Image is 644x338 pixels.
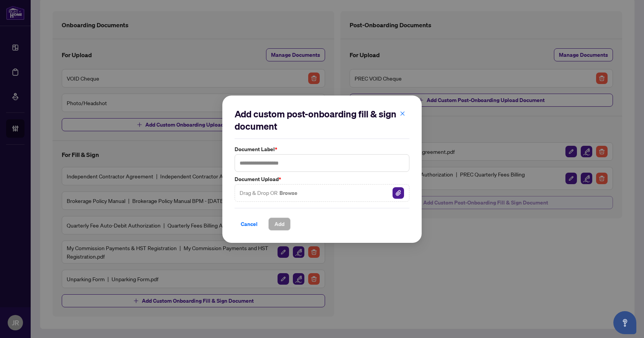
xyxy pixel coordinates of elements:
button: Browse [279,188,298,198]
label: Document Label [235,145,409,153]
span: Drag & Drop OR BrowseFile Attachement [235,184,409,201]
label: Document Upload [235,175,409,183]
button: Open asap [613,311,636,334]
button: Cancel [235,217,264,230]
img: File Attachement [393,187,404,198]
button: Add [268,217,291,230]
span: Cancel [241,218,258,230]
span: close [400,110,405,116]
button: File Attachement [392,186,404,199]
span: Drag & Drop OR [240,188,298,198]
h2: Add custom post-onboarding fill & sign document [235,108,409,132]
